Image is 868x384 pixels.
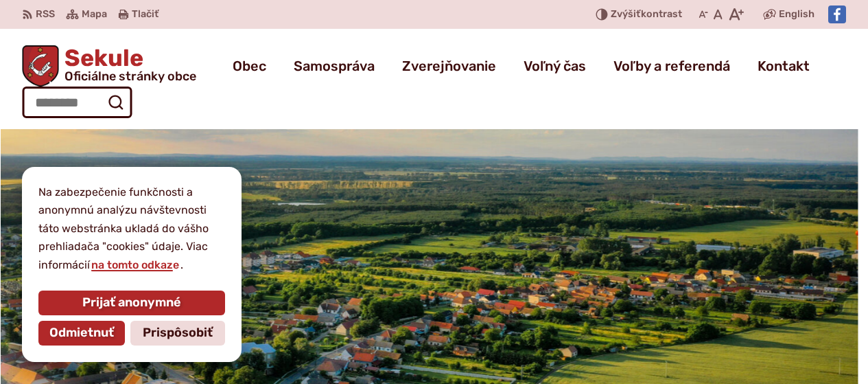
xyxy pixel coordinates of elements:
button: Prispôsobiť [130,321,225,346]
h1: Sekule [59,47,196,82]
span: Oficiálne stránky obce [64,70,196,82]
a: Voľby a referendá [613,47,730,85]
span: Tlačiť [132,9,159,21]
a: Zverejňovanie [402,47,496,85]
span: Prijať anonymné [82,295,181,310]
span: Zvýšiť [611,8,641,20]
a: na tomto odkaze [90,258,180,271]
img: Prejsť na domovskú stránku [22,45,59,87]
a: Samospráva [294,47,375,85]
img: Prejsť na Facebook stránku [828,5,846,23]
a: Obec [233,47,266,85]
a: Voľný čas [524,47,586,85]
p: Na zabezpečenie funkčnosti a anonymnú analýzu návštevnosti táto webstránka ukladá do vášho prehli... [38,183,225,274]
a: Logo Sekule, prejsť na domovskú stránku. [22,45,196,87]
span: Mapa [82,6,107,23]
a: Kontakt [758,47,810,85]
button: Prijať anonymné [38,291,225,315]
span: RSS [36,6,55,23]
span: English [779,6,814,23]
span: kontrast [611,9,682,21]
a: English [776,6,817,23]
button: Odmietnuť [38,321,125,346]
span: Odmietnuť [49,326,114,341]
span: Prispôsobiť [143,326,213,341]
